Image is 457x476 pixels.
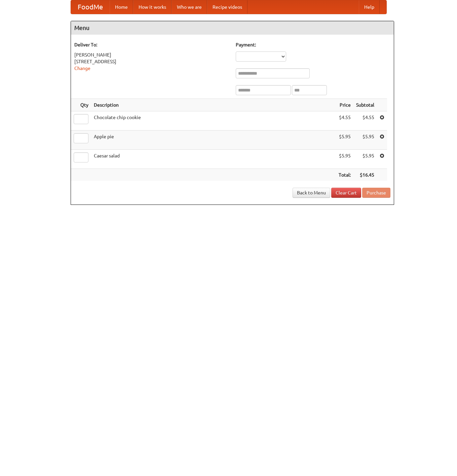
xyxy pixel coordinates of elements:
[207,0,247,14] a: Recipe videos
[362,188,390,198] button: Purchase
[74,58,229,65] div: [STREET_ADDRESS]
[172,0,207,14] a: Who we are
[71,0,110,14] a: FoodMe
[359,0,380,14] a: Help
[331,188,361,198] a: Clear Cart
[353,99,377,111] th: Subtotal
[336,169,353,181] th: Total:
[336,99,353,111] th: Price
[74,41,229,48] h5: Deliver To:
[353,111,377,131] td: $4.55
[91,99,336,111] th: Description
[91,111,336,131] td: Chocolate chip cookie
[110,0,133,14] a: Home
[133,0,172,14] a: How it works
[353,169,377,181] th: $16.45
[336,131,353,150] td: $5.95
[353,150,377,169] td: $5.95
[71,21,394,35] h4: Menu
[353,131,377,150] td: $5.95
[91,150,336,169] td: Caesar salad
[336,150,353,169] td: $5.95
[74,51,229,58] div: [PERSON_NAME]
[91,131,336,150] td: Apple pie
[236,41,390,48] h5: Payment:
[336,111,353,131] td: $4.55
[71,99,91,111] th: Qty
[293,188,330,198] a: Back to Menu
[74,66,90,71] a: Change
